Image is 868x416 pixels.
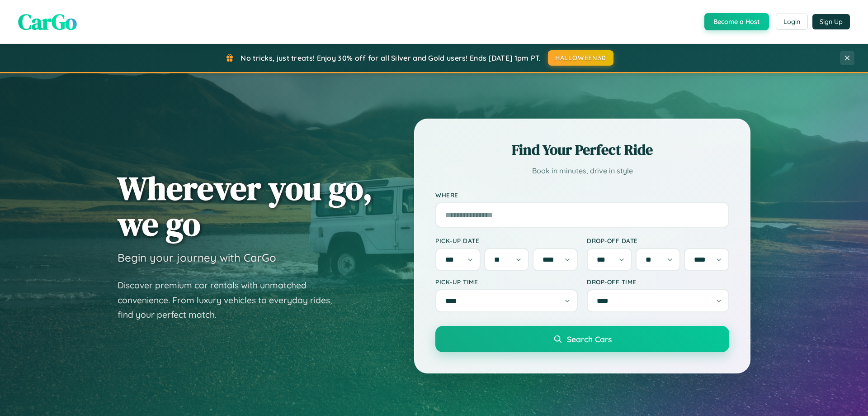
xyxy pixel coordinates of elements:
[435,237,578,244] label: Pick-up Date
[435,278,578,286] label: Pick-up Time
[435,326,729,352] button: Search Cars
[18,7,77,37] span: CarGo
[118,278,344,322] p: Discover premium car rentals with unmatched convenience. From luxury vehicles to everyday rides, ...
[435,164,729,177] p: Book in minutes, drive in style
[567,334,612,344] span: Search Cars
[435,191,729,199] label: Where
[118,251,276,264] h3: Begin your journey with CarGo
[118,170,373,242] h1: Wherever you go, we go
[812,14,850,29] button: Sign Up
[435,140,729,160] h2: Find Your Perfect Ride
[241,53,541,62] span: No tricks, just treats! Enjoy 30% off for all Silver and Gold users! Ends [DATE] 1pm PT.
[704,13,769,30] button: Become a Host
[587,278,729,286] label: Drop-off Time
[776,14,808,30] button: Login
[587,237,729,244] label: Drop-off Date
[548,50,613,66] button: HALLOWEEN30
